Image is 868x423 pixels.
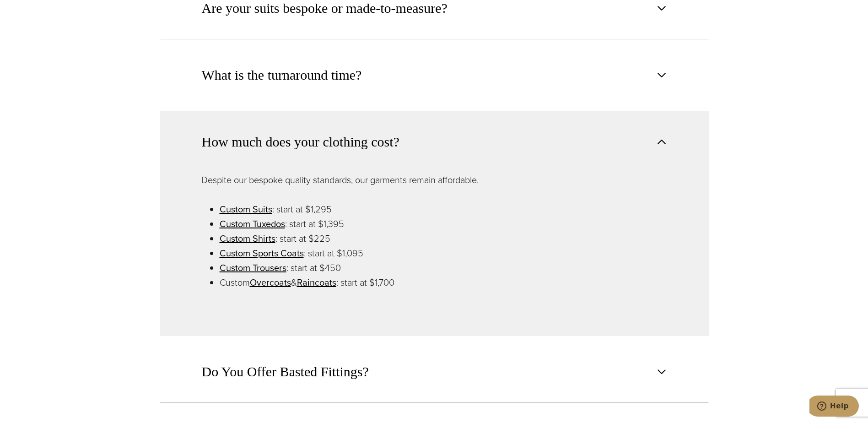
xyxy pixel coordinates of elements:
[202,362,369,382] span: Do You Offer Basted Fittings?
[220,217,285,231] a: Custom Tuxedos
[220,260,667,275] li: : start at $450
[201,173,667,187] p: Despite our bespoke quality standards, our garments remain affordable.
[202,65,362,85] span: What is the turnaround time?
[220,232,275,245] a: Custom Shirts
[809,396,859,418] iframe: Opens a widget where you can chat to one of our agents
[220,246,304,260] a: Custom Sports Coats
[220,217,667,231] li: : start at $1,395
[220,202,272,216] a: Custom Suits
[220,261,286,275] a: Custom Trousers
[202,132,399,152] span: How much does your clothing cost?
[160,341,709,403] button: Do You Offer Basted Fittings?
[220,231,667,246] li: : start at $225
[160,173,709,336] div: How much does your clothing cost?
[220,202,667,217] li: : start at $1,295
[297,276,336,289] a: Raincoats
[160,44,709,106] button: What is the turnaround time?
[250,276,291,289] a: Overcoats
[220,246,667,260] li: : start at $1,095
[220,275,667,290] li: Custom & : start at $1,700
[160,111,709,173] button: How much does your clothing cost?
